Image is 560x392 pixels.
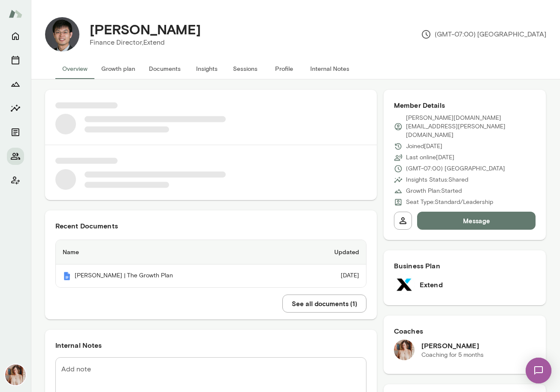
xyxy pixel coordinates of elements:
button: Profile [265,58,303,79]
p: Joined [DATE] [406,142,442,151]
h6: Internal Notes [55,340,366,350]
h6: Business Plan [394,261,536,271]
button: See all documents (1) [282,295,366,313]
p: [PERSON_NAME][DOMAIN_NAME][EMAIL_ADDRESS][PERSON_NAME][DOMAIN_NAME] [406,114,536,140]
button: Internal Notes [303,58,356,79]
button: Members [7,148,24,165]
img: Nancy Alsip [394,340,415,360]
p: Finance Director, Extend [90,37,201,48]
h6: Extend [420,280,443,290]
button: Growth plan [94,58,142,79]
p: Coaching for 5 months [421,351,484,359]
button: Home [7,27,24,45]
button: Insights [188,58,226,79]
h6: Recent Documents [55,221,366,231]
th: [PERSON_NAME] | The Growth Plan [56,264,293,287]
p: Seat Type: Standard/Leadership [406,198,493,207]
h6: Coaches [394,326,536,336]
button: Message [417,212,536,230]
td: [DATE] [292,264,366,287]
h4: [PERSON_NAME] [90,21,201,37]
h6: [PERSON_NAME] [421,340,484,351]
p: (GMT-07:00) [GEOGRAPHIC_DATA] [421,29,546,40]
th: Name [56,240,293,264]
button: Sessions [226,58,265,79]
h6: Member Details [394,100,536,110]
p: Last online [DATE] [406,153,454,162]
p: Insights Status: Shared [406,176,468,184]
button: Sessions [7,52,24,69]
button: Client app [7,172,24,189]
button: Insights [7,100,24,117]
img: Nancy Alsip [5,365,26,385]
button: Documents [7,124,24,141]
th: Updated [292,240,366,264]
button: Growth Plan [7,76,24,93]
p: (GMT-07:00) [GEOGRAPHIC_DATA] [406,164,505,173]
button: Overview [55,58,94,79]
img: Mento [63,272,71,280]
p: Growth Plan: Started [406,187,462,195]
img: Alex Wang [45,17,79,52]
button: Documents [142,58,188,79]
img: Mento [9,6,22,22]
